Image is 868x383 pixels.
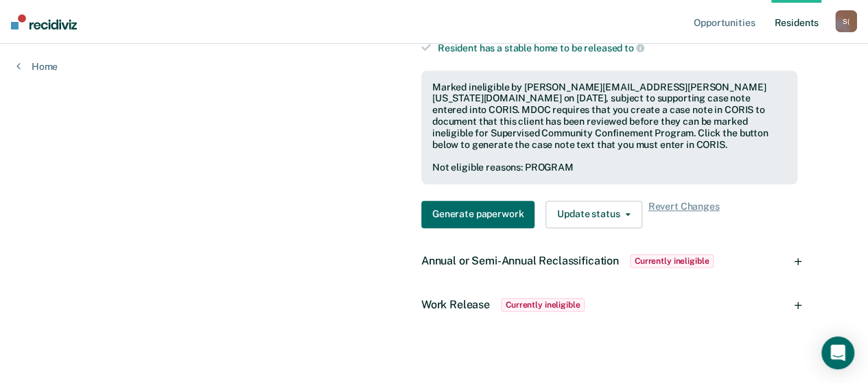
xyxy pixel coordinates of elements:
[501,298,585,312] span: Currently ineligible
[630,254,714,268] span: Currently ineligible
[438,42,797,54] div: Resident has a stable home to be released
[432,82,786,151] div: Marked ineligible by [PERSON_NAME][EMAIL_ADDRESS][PERSON_NAME][US_STATE][DOMAIN_NAME] on [DATE], ...
[421,201,535,228] button: Generate paperwork
[821,336,854,369] div: Open Intercom Messenger
[835,10,857,32] div: S (
[624,42,644,53] span: to
[410,239,808,283] div: Annual or Semi-Annual ReclassificationCurrently ineligible
[421,298,490,311] span: Work Release
[835,10,857,32] button: S(
[648,201,719,228] span: Revert Changes
[432,162,786,173] div: Not eligible reasons: PROGRAM
[16,60,58,73] a: Home
[11,14,77,29] img: Recidiviz
[546,201,642,228] button: Update status
[421,254,619,267] span: Annual or Semi-Annual Reclassification
[410,283,808,327] div: Work ReleaseCurrently ineligible
[421,201,540,228] a: Navigate to form link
